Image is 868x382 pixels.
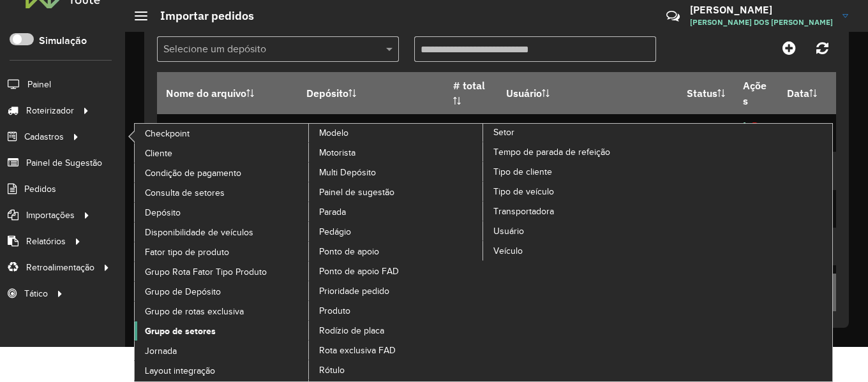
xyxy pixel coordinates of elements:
[135,302,310,321] a: Grupo de rotas exclusiva
[493,145,610,159] span: Tempo de parada de refeição
[135,143,310,163] a: Cliente
[319,225,351,239] span: Pedágio
[24,182,56,196] span: Pedidos
[493,224,524,238] span: Usuário
[497,72,678,114] th: Usuário
[39,33,87,48] label: Simulação
[483,221,658,240] a: Usuário
[678,114,735,152] td: Parcialmente
[135,183,310,202] a: Consulta de setores
[309,124,658,381] a: Setor
[26,104,74,117] span: Roteirizador
[319,126,348,140] span: Modelo
[752,121,759,132] a: Exibir log de erros
[319,265,399,278] span: Ponto de apoio FAD
[483,142,658,161] a: Tempo de parada de refeição
[145,305,244,318] span: Grupo de rotas exclusiva
[678,72,735,114] th: Status
[497,114,678,152] td: [PERSON_NAME]
[778,114,836,152] td: [DATE] 22:22
[444,72,497,114] th: # total
[483,182,658,201] a: Tipo de veículo
[145,147,172,160] span: Cliente
[157,114,298,152] td: ORDER.DL
[309,281,484,300] a: Prioridade pedido
[135,341,310,360] a: Jornada
[145,285,221,298] span: Grupo de Depósito
[26,261,94,274] span: Retroalimentação
[145,166,241,180] span: Condição de pagamento
[309,143,484,162] a: Motorista
[319,324,384,337] span: Rodízio de placa
[319,245,379,258] span: Ponto de apoio
[319,146,355,159] span: Motorista
[145,186,225,200] span: Consulta de setores
[659,3,687,30] a: Contato Rápido
[26,209,75,222] span: Importações
[309,321,484,340] a: Rodízio de placa
[145,265,267,279] span: Grupo Rota Fator Tipo Produto
[24,287,48,300] span: Tático
[147,9,254,23] h2: Importar pedidos
[309,202,484,221] a: Parada
[27,78,51,91] span: Painel
[483,162,658,181] a: Tipo de cliente
[690,17,833,28] span: [PERSON_NAME] DOS [PERSON_NAME]
[26,235,66,248] span: Relatórios
[444,114,497,152] td: 592
[135,124,484,381] a: Modelo
[319,166,376,179] span: Multi Depósito
[493,185,554,198] span: Tipo de veículo
[493,244,523,258] span: Veículo
[319,205,346,219] span: Parada
[319,304,350,318] span: Produto
[493,165,552,179] span: Tipo de cliente
[135,282,310,301] a: Grupo de Depósito
[309,242,484,261] a: Ponto de apoio
[135,124,310,143] a: Checkpoint
[735,72,778,114] th: Ações
[309,341,484,360] a: Rota exclusiva FAD
[135,321,310,341] a: Grupo de setores
[145,344,177,358] span: Jornada
[309,182,484,202] a: Painel de sugestão
[309,222,484,241] a: Pedágio
[145,206,181,219] span: Depósito
[145,226,253,239] span: Disponibilidade de veículos
[135,163,310,182] a: Condição de pagamento
[741,121,749,132] a: Arquivo completo
[157,72,298,114] th: Nome do arquivo
[26,156,102,170] span: Painel de Sugestão
[145,325,216,338] span: Grupo de setores
[135,242,310,261] a: Fator tipo de produto
[483,202,658,221] a: Transportadora
[135,262,310,281] a: Grupo Rota Fator Tipo Produto
[309,261,484,281] a: Ponto de apoio FAD
[135,223,310,242] a: Disponibilidade de veículos
[309,163,484,182] a: Multi Depósito
[319,186,394,199] span: Painel de sugestão
[135,203,310,222] a: Depósito
[319,284,389,298] span: Prioridade pedido
[483,241,658,260] a: Veículo
[298,114,444,152] td: SAZ PY Guarambaré
[690,4,833,16] h3: [PERSON_NAME]
[24,130,64,143] span: Cadastros
[298,72,444,114] th: Depósito
[493,205,554,218] span: Transportadora
[309,301,484,320] a: Produto
[493,126,514,139] span: Setor
[145,246,229,259] span: Fator tipo de produto
[145,127,190,140] span: Checkpoint
[778,72,836,114] th: Data
[319,344,396,357] span: Rota exclusiva FAD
